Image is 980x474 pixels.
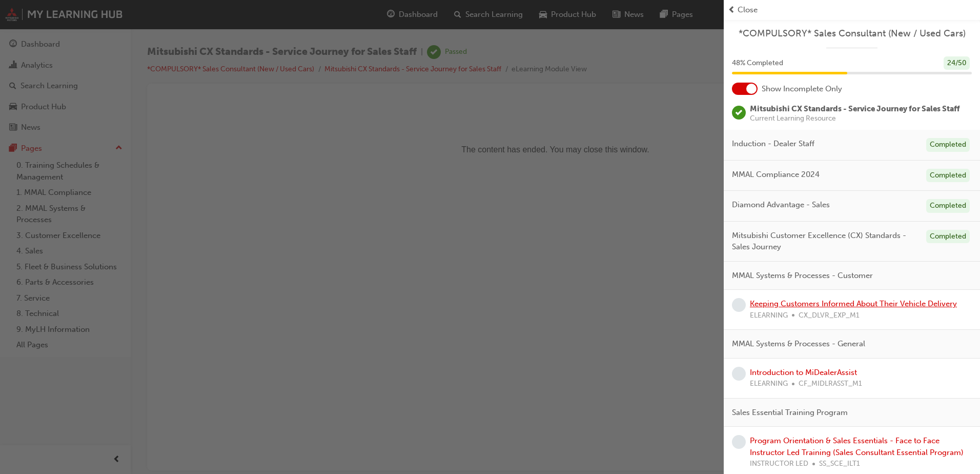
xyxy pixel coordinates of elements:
[732,138,814,150] span: Induction - Dealer Staff
[750,436,964,457] a: Program Orientation & Sales Essentials - Face to Face Instructor Led Training (Sales Consultant E...
[732,199,830,211] span: Diamond Advantage - Sales
[750,378,788,390] span: ELEARNING
[750,458,808,470] span: INSTRUCTOR LED
[738,4,758,16] span: Close
[750,310,788,322] span: ELEARNING
[762,83,842,95] span: Show Incomplete Only
[750,115,960,122] span: Current Learning Resource
[732,298,746,312] span: learningRecordVerb_NONE-icon
[799,378,862,390] span: CF_MIDLRASST_M1
[732,435,746,449] span: learningRecordVerb_NONE-icon
[750,368,857,377] a: Introduction to MiDealerAssist
[732,57,783,69] span: 48 % Completed
[732,230,918,253] span: Mitsubishi Customer Excellence (CX) Standards - Sales Journey
[732,338,865,350] span: MMAL Systems & Processes - General
[728,4,976,16] button: prev-iconClose
[926,230,970,244] div: Completed
[750,299,957,308] a: Keeping Customers Informed About Their Vehicle Delivery
[750,104,960,113] span: Mitsubishi CX Standards - Service Journey for Sales Staff
[926,199,970,213] div: Completed
[732,407,848,419] span: Sales Essential Training Program
[732,270,873,282] span: MMAL Systems & Processes - Customer
[4,8,796,54] p: The content has ended. You may close this window.
[819,458,860,470] span: SS_SCE_ILT1
[926,138,970,152] div: Completed
[926,169,970,183] div: Completed
[732,169,820,181] span: MMAL Compliance 2024
[732,106,746,120] span: learningRecordVerb_PASS-icon
[944,56,970,70] div: 24 / 50
[732,28,972,39] a: *COMPULSORY* Sales Consultant (New / Used Cars)
[732,367,746,381] span: learningRecordVerb_NONE-icon
[728,4,736,16] span: prev-icon
[799,310,860,322] span: CX_DLVR_EXP_M1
